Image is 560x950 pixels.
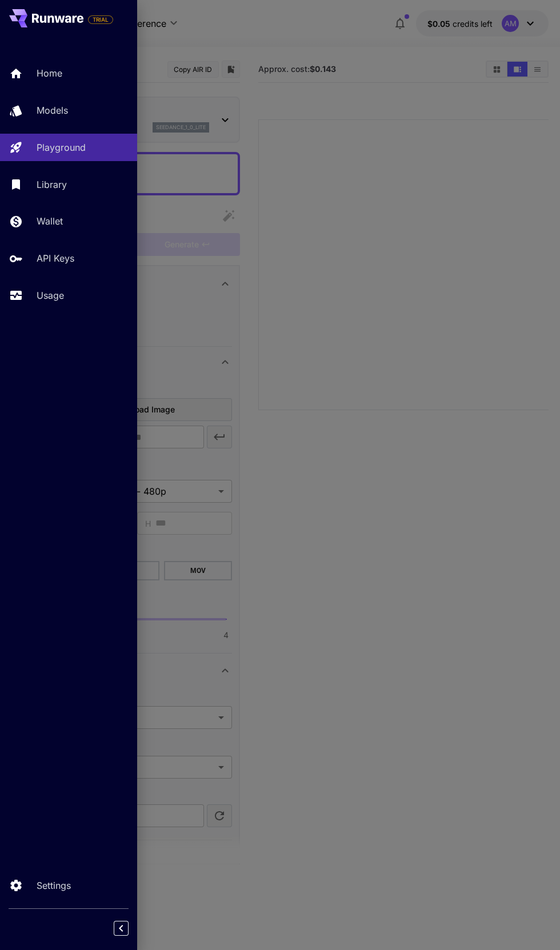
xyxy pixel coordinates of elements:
[114,921,129,936] button: Collapse sidebar
[37,214,63,228] p: Wallet
[88,13,113,26] span: Add your payment card to enable full platform functionality.
[37,251,74,265] p: API Keys
[37,66,62,80] p: Home
[37,178,67,191] p: Library
[37,288,64,302] p: Usage
[37,103,68,117] p: Models
[89,15,113,24] span: TRIAL
[37,879,71,892] p: Settings
[37,141,86,154] p: Playground
[122,918,137,939] div: Collapse sidebar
